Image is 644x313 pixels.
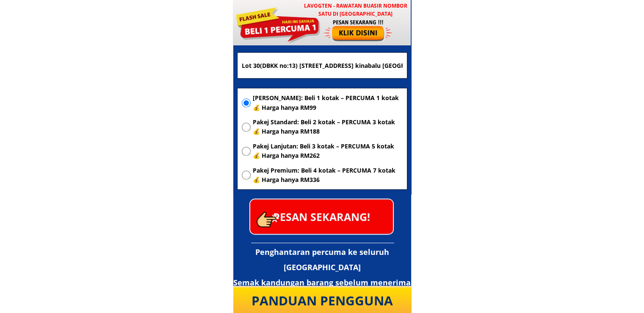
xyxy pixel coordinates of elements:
p: PESAN SEKARANG! [250,199,393,234]
span: Pakej Lanjutan: Beli 3 kotak – PERCUMA 5 kotak 💰 Harga hanya RM262 [253,142,403,161]
div: PANDUAN PENGGUNA [240,291,404,311]
input: Alamat [240,53,405,78]
span: Pakej Premium: Beli 4 kotak – PERCUMA 7 kotak 💰 Harga hanya RM336 [253,166,403,185]
h3: LAVOGTEN - Rawatan Buasir Nombor Satu di [GEOGRAPHIC_DATA] [300,2,411,18]
h3: Penghantaran percuma ke seluruh [GEOGRAPHIC_DATA] Semak kandungan barang sebelum menerima [233,244,411,290]
span: [PERSON_NAME]: Beli 1 kotak – PERCUMA 1 kotak 💰 Harga hanya RM99 [253,93,403,112]
span: Pakej Standard: Beli 2 kotak – PERCUMA 3 kotak 💰 Harga hanya RM188 [253,117,403,137]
